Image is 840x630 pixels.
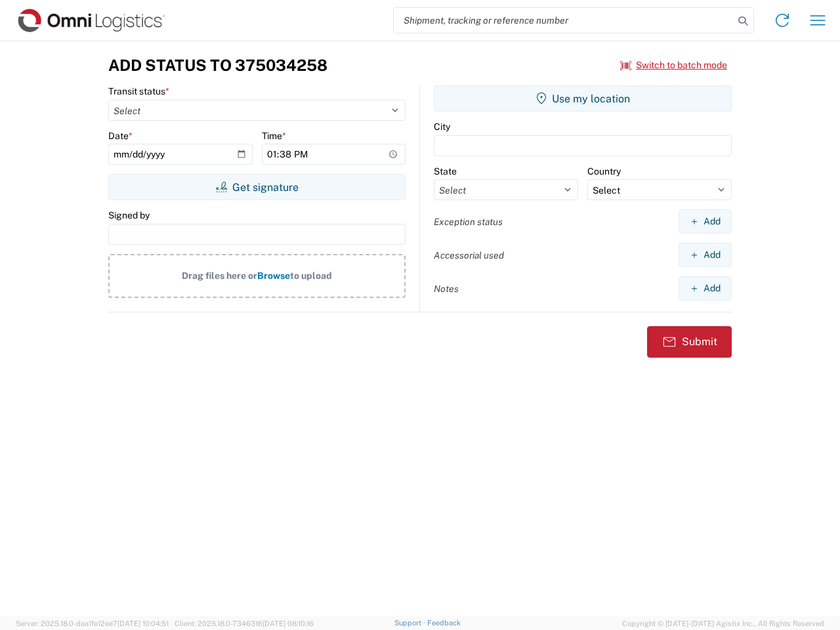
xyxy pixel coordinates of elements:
span: Drag files here or [182,270,257,281]
h3: Add Status to 375034258 [108,56,327,75]
span: Client: 2025.18.0-7346316 [175,619,314,627]
button: Submit [647,326,732,358]
button: Use my location [434,85,732,112]
button: Get signature [108,174,406,200]
label: Time [262,130,286,142]
span: [DATE] 08:10:16 [262,619,314,627]
span: Server: 2025.18.0-daa1fe12ee7 [16,619,169,627]
input: Shipment, tracking or reference number [394,8,734,33]
label: Signed by [108,209,150,221]
label: Notes [434,283,459,295]
button: Add [679,276,732,301]
a: Feedback [427,619,461,627]
label: Transit status [108,85,169,97]
label: Accessorial used [434,249,504,261]
span: Browse [257,270,290,281]
a: Support [394,619,427,627]
span: Copyright © [DATE]-[DATE] Agistix Inc., All Rights Reserved [622,618,824,629]
button: Add [679,209,732,234]
label: Exception status [434,216,503,228]
label: City [434,121,450,133]
label: Date [108,130,133,142]
button: Switch to batch mode [620,54,727,76]
span: to upload [290,270,332,281]
label: Country [587,165,621,177]
span: [DATE] 10:04:51 [117,619,169,627]
button: Add [679,243,732,267]
label: State [434,165,457,177]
